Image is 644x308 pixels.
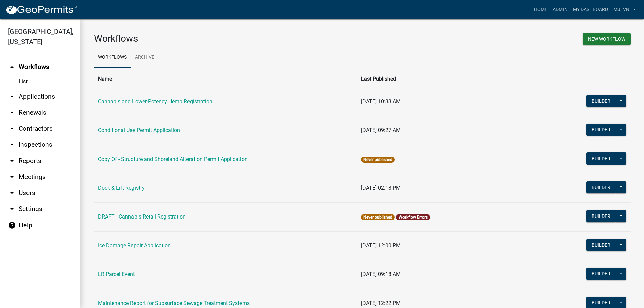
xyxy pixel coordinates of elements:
[94,33,357,44] h3: Workflows
[98,98,212,105] a: Cannabis and Lower-Potency Hemp Registration
[8,63,16,71] i: arrow_drop_up
[586,152,616,165] button: Builder
[8,141,16,149] i: arrow_drop_down
[586,268,616,280] button: Builder
[361,214,395,220] span: Never published
[611,3,639,16] a: MJevne
[98,271,135,278] a: LR Parcel Event
[550,3,570,16] a: Admin
[98,213,186,220] a: DRAFT - Cannabis Retail Registration
[361,242,401,249] span: [DATE] 12:00 PM
[8,157,16,165] i: arrow_drop_down
[94,47,131,68] a: Workflows
[8,189,16,197] i: arrow_drop_down
[361,98,401,105] span: [DATE] 10:33 AM
[586,181,616,193] button: Builder
[98,300,250,306] a: Maintenance Report for Subsurface Sewage Treatment Systems
[570,3,611,16] a: My Dashboard
[98,127,180,133] a: Conditional Use Permit Application
[361,271,401,278] span: [DATE] 09:18 AM
[531,3,550,16] a: Home
[8,205,16,213] i: arrow_drop_down
[586,239,616,251] button: Builder
[586,124,616,136] button: Builder
[361,185,401,191] span: [DATE] 02:18 PM
[98,242,171,249] a: Ice Damage Repair Application
[361,300,401,306] span: [DATE] 12:22 PM
[8,125,16,133] i: arrow_drop_down
[94,71,357,87] th: Name
[98,185,145,191] a: Dock & Lift Registry
[399,215,428,220] a: Workflow Errors
[8,93,16,101] i: arrow_drop_down
[583,33,631,45] button: New Workflow
[8,221,16,229] i: help
[8,109,16,117] i: arrow_drop_down
[586,95,616,107] button: Builder
[131,47,158,68] a: Archive
[586,210,616,222] button: Builder
[8,173,16,181] i: arrow_drop_down
[357,71,552,87] th: Last Published
[361,127,401,133] span: [DATE] 09:27 AM
[98,156,248,162] a: Copy Of - Structure and Shoreland Alteration Permit Application
[361,157,395,163] span: Never published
